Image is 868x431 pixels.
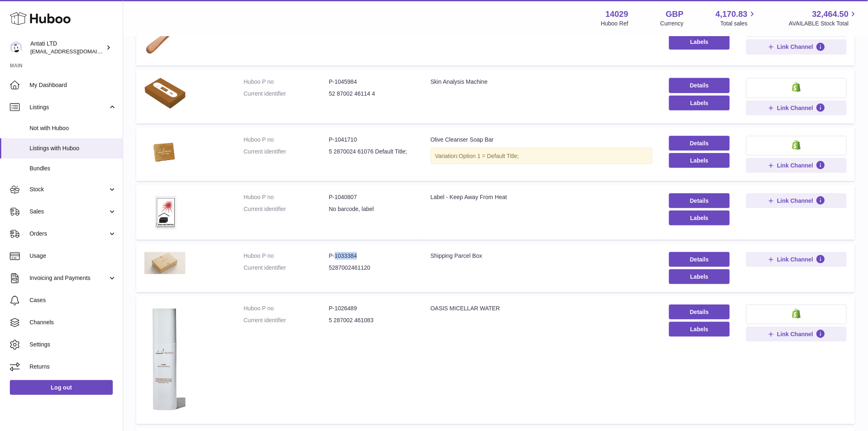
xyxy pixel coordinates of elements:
div: Antati LTD [30,40,104,55]
span: My Dashboard [30,81,116,89]
div: Skin Analysis Machine [431,78,653,86]
div: Currency [660,20,684,28]
div: Variation: [431,148,653,165]
strong: 14029 [605,9,628,20]
span: Total sales [720,20,757,28]
div: OASIS MICELLAR WATER [431,305,653,312]
dt: Huboo P no [244,305,329,312]
a: Details [669,193,730,208]
img: Shipping Parcel Box [144,252,185,275]
a: Details [669,136,730,151]
span: Bundles [30,165,116,172]
dd: No barcode, label [329,205,414,213]
span: Link Channel [777,162,813,169]
button: Link Channel [746,252,847,267]
span: Listings with Huboo [30,144,116,152]
dt: Current identifier [244,148,329,156]
span: Returns [30,363,116,371]
button: Labels [669,96,730,110]
button: Labels [669,153,730,168]
span: Orders [30,230,108,238]
dd: P-1041710 [329,136,414,144]
dd: 5 287002 461083 [329,316,414,324]
dt: Current identifier [244,205,329,213]
a: Log out [10,380,113,395]
a: Details [669,252,730,267]
span: Option 1 = Default Title; [459,153,519,159]
span: Listings [30,103,108,111]
img: shopify-small.png [792,140,801,150]
img: Anti-Bacterial Stainless Steel Spatula [144,17,185,55]
dt: Huboo P no [244,193,329,201]
span: Link Channel [777,104,813,112]
dt: Current identifier [244,316,329,324]
img: shopify-small.png [792,309,801,319]
dt: Huboo P no [244,252,329,260]
img: Olive Cleanser Soap Bar [144,136,185,170]
span: Link Channel [777,256,813,263]
dd: 52 87002 46114 4 [329,90,414,98]
span: Link Channel [777,197,813,204]
div: Label - Keep Away From Heat [431,193,653,201]
span: Stock [30,186,108,193]
span: Cases [30,296,116,304]
dd: P-1033384 [329,252,414,260]
button: Link Channel [746,193,847,208]
button: Labels [669,34,730,49]
a: 4,170.83 Total sales [716,9,757,28]
button: Labels [669,322,730,337]
span: Link Channel [777,43,813,50]
dd: P-1026489 [329,305,414,312]
span: Usage [30,252,116,260]
div: Shipping Parcel Box [431,252,653,260]
dt: Huboo P no [244,78,329,86]
dd: 5 2870024 61076 Default Title; [329,148,414,156]
dt: Current identifier [244,264,329,272]
dd: P-1045984 [329,78,414,86]
div: Olive Cleanser Soap Bar [431,136,653,144]
dd: 5287002461120 [329,264,414,272]
span: Settings [30,341,116,348]
img: OASIS MICELLAR WATER [144,305,185,414]
dd: P-1040807 [329,193,414,201]
span: AVAILABLE Stock Total [789,20,858,28]
img: Label - Keep Away From Heat [144,193,185,229]
dt: Huboo P no [244,136,329,144]
a: Details [669,78,730,93]
span: Link Channel [777,330,813,338]
span: Invoicing and Payments [30,274,108,282]
button: Link Channel [746,327,847,342]
span: [EMAIL_ADDRESS][DOMAIN_NAME] [30,48,121,55]
button: Link Channel [746,101,847,115]
span: 32,464.50 [812,9,849,20]
img: internalAdmin-14029@internal.huboo.com [10,41,22,54]
span: Not with Huboo [30,124,116,132]
a: Details [669,305,730,319]
a: 32,464.50 AVAILABLE Stock Total [789,9,858,28]
strong: GBP [666,9,683,20]
img: shopify-small.png [792,82,801,92]
div: Huboo Ref [601,20,628,28]
span: 4,170.83 [716,9,748,20]
button: Labels [669,211,730,225]
img: Skin Analysis Machine [144,78,185,109]
button: Link Channel [746,158,847,173]
span: Sales [30,208,108,215]
span: Channels [30,319,116,326]
dt: Current identifier [244,90,329,98]
button: Labels [669,269,730,284]
button: Link Channel [746,39,847,54]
